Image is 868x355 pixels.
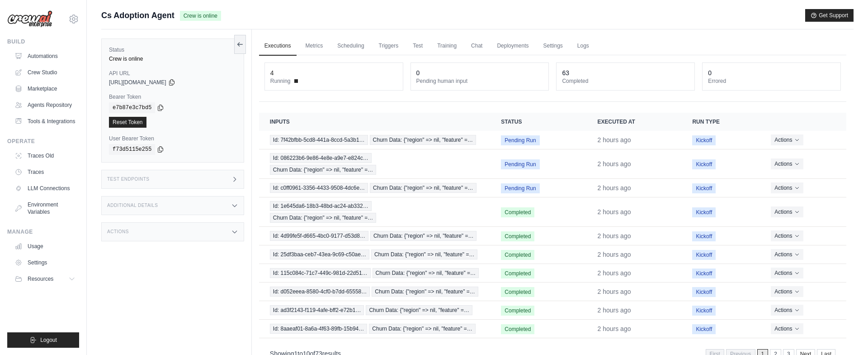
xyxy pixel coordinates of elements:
[300,37,329,56] a: Metrics
[370,135,476,145] span: Churn Data: {"region" => nil, "feature" =…
[259,37,297,56] a: Executions
[270,153,480,175] a: View execution details for Id
[270,135,480,145] a: View execution details for Id
[501,183,539,193] span: Pending Run
[11,49,79,63] a: Automations
[681,113,760,131] th: Run Type
[598,251,631,258] time: September 27, 2025 at 13:14 PDT
[11,114,79,129] a: Tools & Integrations
[538,37,568,56] a: Settings
[270,183,368,193] span: Id: c0ff0961-3356-4433-9508-4dc6e…
[107,177,150,182] h3: Test Endpoints
[11,272,79,286] button: Resources
[692,231,716,241] span: Kickoff
[692,159,716,169] span: Kickoff
[7,138,79,145] div: Operate
[771,158,803,169] button: Actions for execution
[11,65,79,80] a: Crew Studio
[692,135,716,145] span: Kickoff
[270,213,377,223] span: Churn Data: {"region" => nil, "feature" =…
[270,305,364,315] span: Id: ad3f2143-f119-4afe-bff2-e72b1…
[587,113,682,131] th: Executed at
[180,11,221,21] span: Crew is online
[371,249,478,259] span: Churn Data: {"region" => nil, "feature" =…
[270,287,370,297] span: Id: d052eeea-8580-4cf0-b7dd-65558…
[771,134,803,145] button: Actions for execution
[270,135,368,145] span: Id: 7f42bfbb-5cd8-441a-8ccd-5a3b1…
[490,113,586,131] th: Status
[692,183,716,193] span: Kickoff
[109,135,236,142] label: User Bearer Token
[598,307,631,314] time: September 27, 2025 at 13:14 PDT
[107,203,158,208] h3: Additional Details
[598,232,631,240] time: September 27, 2025 at 13:14 PDT
[270,249,480,259] a: View execution details for Id
[28,275,53,283] span: Resources
[692,250,716,260] span: Kickoff
[501,250,534,260] span: Completed
[11,181,79,196] a: LLM Connections
[501,135,539,145] span: Pending Run
[109,46,236,53] label: Status
[771,206,803,217] button: Actions for execution
[11,149,79,163] a: Traces Old
[11,239,79,254] a: Usage
[692,207,716,217] span: Kickoff
[598,184,631,192] time: September 27, 2025 at 13:14 PDT
[109,144,155,155] code: f73d5115e255
[270,324,368,334] span: Id: 8aaeaf01-8a6a-4f63-89fb-15b94…
[40,336,57,344] span: Logout
[823,312,868,355] iframe: Chat Widget
[432,37,462,56] a: Training
[11,82,79,96] a: Marketplace
[771,268,803,278] button: Actions for execution
[598,136,631,144] time: September 27, 2025 at 13:14 PDT
[407,37,428,56] a: Test
[501,207,534,217] span: Completed
[11,197,79,219] a: Environment Variables
[7,332,79,348] button: Logout
[598,269,631,277] time: September 27, 2025 at 13:14 PDT
[109,79,166,86] span: [URL][DOMAIN_NAME]
[270,201,372,211] span: Id: 1e645da6-18b3-48bd-ac24-ab332…
[598,325,631,332] time: September 27, 2025 at 13:14 PDT
[109,117,146,128] a: Reset Token
[771,286,803,297] button: Actions for execution
[370,183,476,193] span: Churn Data: {"region" => nil, "feature" =…
[692,269,716,278] span: Kickoff
[7,10,52,28] img: Logo
[109,55,236,62] div: Crew is online
[692,306,716,316] span: Kickoff
[466,37,488,56] a: Chat
[372,287,478,297] span: Churn Data: {"region" => nil, "feature" =…
[370,231,477,241] span: Churn Data: {"region" => nil, "feature" =…
[270,324,480,334] a: View execution details for Id
[708,68,712,77] div: 0
[501,269,534,278] span: Completed
[270,268,371,278] span: Id: 115c084c-71c7-449c-981d-22d51…
[11,98,79,112] a: Agents Repository
[501,287,534,297] span: Completed
[109,93,236,101] label: Bearer Token
[501,231,534,241] span: Completed
[109,102,155,113] code: e7b87e3c7bd5
[107,229,129,235] h3: Actions
[366,305,472,315] span: Churn Data: {"region" => nil, "feature" =…
[332,37,369,56] a: Scheduling
[259,113,491,131] th: Inputs
[692,324,716,334] span: Kickoff
[270,268,480,278] a: View execution details for Id
[270,77,291,85] span: Running
[270,165,377,175] span: Churn Data: {"region" => nil, "feature" =…
[416,68,420,77] div: 0
[501,159,539,169] span: Pending Run
[101,9,175,22] span: Cs Adoption Agent
[708,77,835,85] dt: Errored
[562,68,569,77] div: 63
[109,70,236,77] label: API URL
[270,305,480,315] a: View execution details for Id
[491,37,534,56] a: Deployments
[270,68,274,77] div: 4
[270,153,372,163] span: Id: 086223b6-9e86-4e8e-a9e7-e824c…
[598,160,631,168] time: September 27, 2025 at 13:14 PDT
